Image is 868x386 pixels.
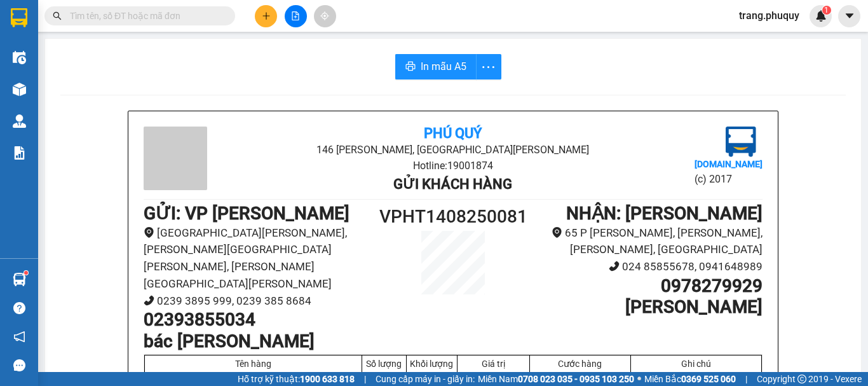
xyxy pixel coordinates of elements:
span: copyright [797,375,806,383]
button: aim [314,5,336,27]
span: environment [144,227,154,238]
span: Miền Bắc [644,372,736,386]
span: notification [13,331,25,343]
sup: 1 [24,271,28,275]
span: Miền Nam [478,372,634,386]
img: solution-icon [13,146,26,160]
span: trang.phuquy [729,8,810,24]
div: Số lượng [365,359,403,369]
div: Cước hàng [533,359,627,369]
li: [GEOGRAPHIC_DATA][PERSON_NAME], [PERSON_NAME][GEOGRAPHIC_DATA][PERSON_NAME], [PERSON_NAME][GEOGRA... [144,224,376,293]
img: warehouse-icon [13,83,26,96]
img: icon-new-feature [815,10,827,22]
h1: [PERSON_NAME] [531,296,763,318]
b: [DOMAIN_NAME] [695,159,763,169]
span: environment [552,227,562,238]
b: Phú Quý [424,125,482,141]
h1: bác [PERSON_NAME] [144,331,376,352]
span: ⚪️ [637,376,641,382]
div: Khối lượng [410,359,454,369]
span: printer [405,61,416,73]
button: file-add [285,5,307,27]
span: | [364,372,366,386]
sup: 1 [822,6,831,15]
span: Hỗ trợ kỹ thuật: [238,372,355,386]
span: 1 [824,6,829,15]
span: search [53,11,62,20]
span: | [745,372,747,386]
li: 0239 3895 999, 0239 385 8684 [144,293,376,310]
span: caret-down [844,10,855,22]
span: question-circle [13,302,25,314]
button: plus [255,5,277,27]
button: caret-down [838,5,860,27]
img: logo.jpg [726,127,756,157]
span: file-add [291,11,300,20]
span: Cung cấp máy in - giấy in: [376,372,475,386]
span: aim [320,11,329,20]
h1: 0978279929 [531,275,763,297]
button: printerIn mẫu A5 [395,54,477,79]
li: 146 [PERSON_NAME], [GEOGRAPHIC_DATA][PERSON_NAME] [247,142,659,158]
li: 024 85855678, 0941648989 [531,258,763,275]
b: Gửi khách hàng [393,176,512,192]
div: Ghi chú [634,359,758,369]
b: NHẬN : [PERSON_NAME] [566,203,763,224]
span: message [13,359,25,371]
button: more [476,54,501,79]
span: In mẫu A5 [421,59,466,74]
h1: 02393855034 [144,309,376,331]
span: phone [609,261,620,272]
span: phone [144,295,154,306]
img: logo-vxr [11,8,27,27]
strong: 0369 525 060 [681,374,736,384]
b: GỬI : VP [PERSON_NAME] [144,203,349,224]
img: warehouse-icon [13,273,26,286]
img: warehouse-icon [13,114,26,128]
strong: 0708 023 035 - 0935 103 250 [518,374,634,384]
li: (c) 2017 [695,171,763,187]
div: Giá trị [461,359,526,369]
span: more [477,59,501,75]
div: Tên hàng [148,359,358,369]
span: plus [262,11,271,20]
li: 65 P [PERSON_NAME], [PERSON_NAME], [PERSON_NAME], [GEOGRAPHIC_DATA] [531,224,763,258]
input: Tìm tên, số ĐT hoặc mã đơn [70,9,220,23]
h1: VPHT1408250081 [376,203,531,231]
strong: 1900 633 818 [300,374,355,384]
li: Hotline: 19001874 [247,158,659,174]
img: warehouse-icon [13,51,26,64]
